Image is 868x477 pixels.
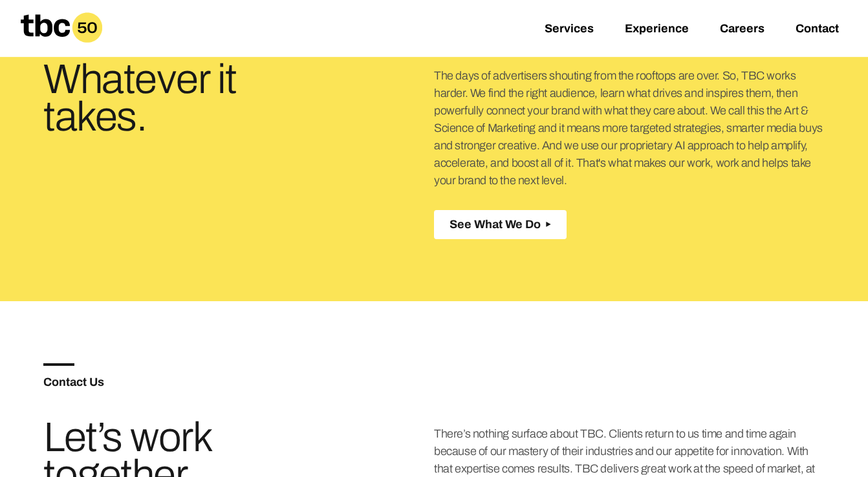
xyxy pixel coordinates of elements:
h3: Whatever it takes. [43,61,304,136]
a: Home [10,37,113,51]
h5: Contact Us [43,376,434,388]
button: See What We Do [434,210,567,239]
p: The days of advertisers shouting from the rooftops are over. So, TBC works harder. We find the ri... [434,67,825,189]
a: Experience [625,22,689,37]
a: Careers [720,22,765,37]
a: Services [545,22,594,37]
span: See What We Do [450,218,541,231]
a: Contact [796,22,839,37]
